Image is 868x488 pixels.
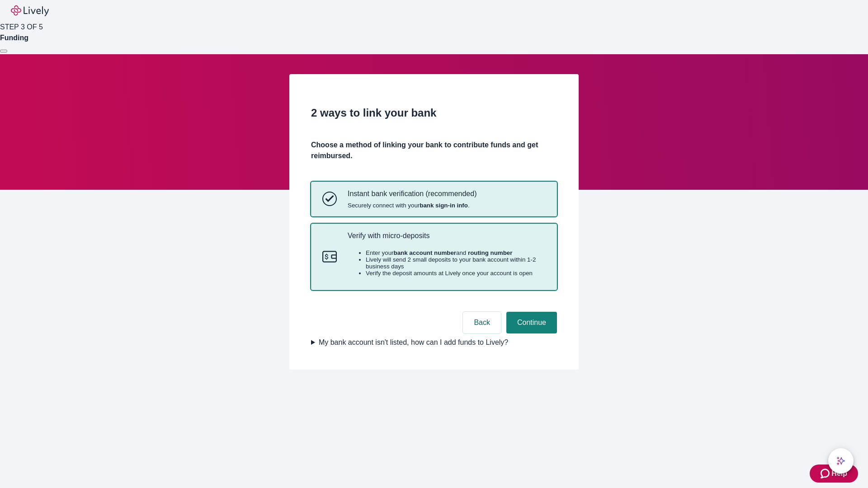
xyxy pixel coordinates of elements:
[348,202,476,209] span: Securely connect with your .
[506,312,557,333] button: Continue
[311,224,557,290] button: Micro-depositsVerify with micro-depositsEnter yourbank account numberand routing numberLively wil...
[420,202,468,209] strong: bank sign-in info
[366,256,546,270] li: Lively will send 2 small deposits to your bank account within 1-2 business days
[311,182,557,216] button: Instant bank verificationInstant bank verification (recommended)Securely connect with yourbank si...
[11,5,49,16] img: Lively
[394,249,457,256] strong: bank account number
[311,140,557,161] h4: Choose a method of linking your bank to contribute funds and get reimbursed.
[311,337,557,348] summary: My bank account isn't listed, how can I add funds to Lively?
[463,312,501,333] button: Back
[366,249,546,256] li: Enter your and
[468,249,512,256] strong: routing number
[366,270,546,277] li: Verify the deposit amounts at Lively once your account is open
[322,192,337,206] svg: Instant bank verification
[348,231,546,240] p: Verify with micro-deposits
[311,105,557,121] h2: 2 ways to link your bank
[831,468,847,479] span: Help
[322,249,337,264] svg: Micro-deposits
[348,189,476,198] p: Instant bank verification (recommended)
[821,468,831,479] svg: Zendesk support icon
[828,448,854,474] button: chat
[836,456,845,465] svg: Lively AI Assistant
[810,465,858,483] button: Zendesk support iconHelp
